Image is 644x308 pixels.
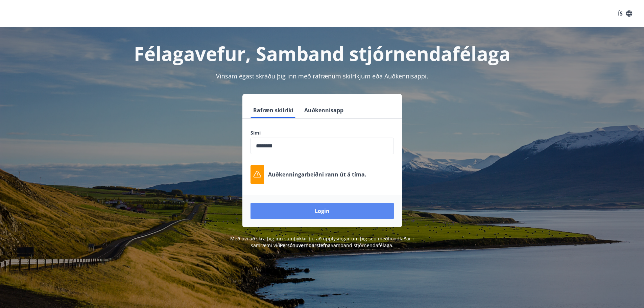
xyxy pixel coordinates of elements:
a: Persónuverndarstefna [280,242,331,248]
button: Rafræn skilríki [251,102,296,118]
label: Sími [251,129,394,136]
button: ÍS [614,7,636,20]
h1: Félagavefur, Samband stjórnendafélaga [87,41,557,66]
span: Með því að skrá þig inn samþykkir þú að upplýsingar um þig séu meðhöndlaðar í samræmi við Samband... [230,235,414,248]
button: Auðkennisapp [302,102,346,118]
span: Vinsamlegast skráðu þig inn með rafrænum skilríkjum eða Auðkennisappi. [216,72,428,80]
button: Login [251,203,394,219]
p: Auðkenningarbeiðni rann út á tíma. [268,171,366,178]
